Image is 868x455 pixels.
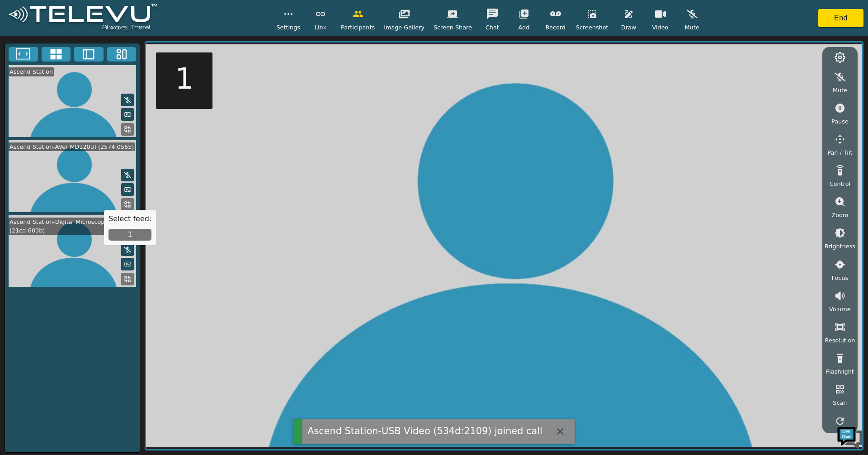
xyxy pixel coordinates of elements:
button: Replace Feed [121,123,134,136]
button: 1 [108,229,151,241]
img: d_736959983_company_1615157101543_736959983 [15,42,38,65]
h5: 1 [175,62,193,96]
button: Two Window Medium [74,47,104,62]
span: Record [546,23,566,32]
button: Mute [121,94,134,106]
div: Ascend Station-Digital Microscope (21cd:603b) [9,218,140,235]
span: Mute [684,23,699,32]
button: Fullscreen [9,47,38,62]
div: Minimize live chat window [148,5,170,26]
span: Mute [833,86,847,95]
span: Volume [829,305,851,313]
img: logoWhite.png [5,1,161,35]
div: Ascend Station [9,67,54,76]
span: Screen Share [434,23,472,32]
span: Resolution [825,336,855,345]
button: Replace Feed [121,198,134,211]
div: Ascend Station-AVer MD120UI (2574:0565) [9,142,135,151]
span: Pan / Tilt [827,148,852,157]
div: Ascend Station-USB Video (534d:2109) joined call [307,424,542,438]
span: Flashlight [826,367,854,376]
span: Draw [621,23,636,32]
span: Add [519,23,530,32]
button: Picture in Picture [121,258,134,270]
span: Participants [341,23,375,32]
span: Zoom [831,211,848,219]
span: Pause [831,117,849,126]
button: Mute [121,169,134,181]
textarea: Type your message and hit 'Enter' [5,247,172,279]
button: Picture in Picture [121,183,134,196]
span: Chat [486,23,499,32]
span: Control [830,180,850,188]
span: Link [315,23,326,32]
h5: Select feed: [108,214,151,223]
button: Replace Feed [121,273,134,285]
button: Picture in Picture [121,108,134,121]
div: Chat with us now [47,47,152,59]
button: Mute [121,243,134,256]
button: 4x4 [42,47,71,62]
span: Screenshot [576,23,609,32]
button: Three Window Medium [107,47,137,62]
span: Video [652,23,669,32]
span: Brightness [825,242,855,251]
button: End [818,9,863,27]
span: Focus [832,274,849,282]
img: Chat Widget [836,423,863,450]
span: We're online! [52,114,125,205]
span: Image Gallery [384,23,425,32]
span: Settings [276,23,300,32]
span: Scan [833,398,847,407]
